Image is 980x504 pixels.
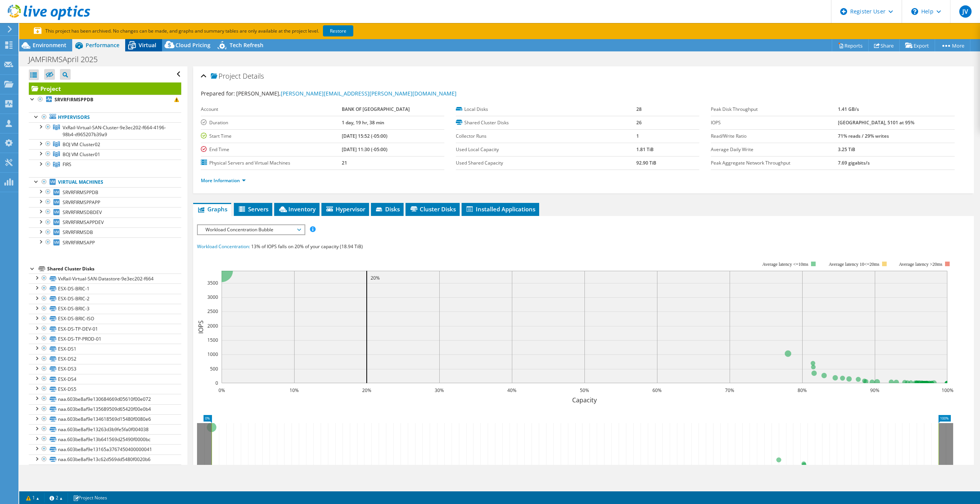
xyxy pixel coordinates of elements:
[456,132,636,140] label: Collector Runs
[251,243,363,250] span: 13% of IOPS falls on 20% of your capacity (18.94 TiB)
[201,105,342,113] label: Account
[941,387,953,394] text: 100%
[636,119,642,126] b: 26
[711,146,838,153] label: Average Daily Write
[44,493,68,502] a: 2
[29,304,181,314] a: ESX-DS-BRIC-3
[63,199,100,206] span: SRVRFIRMSPPAPP
[210,366,218,372] text: 500
[63,189,98,196] span: SRVRFIRMSPPDB
[201,159,342,167] label: Physical Servers and Virtual Machines
[218,387,225,394] text: 0%
[935,40,970,51] a: More
[29,197,181,207] a: SRVRFIRMSPPAPP
[238,205,268,213] span: Servers
[829,262,879,267] tspan: Average latency 10<=20ms
[197,243,250,250] span: Workload Concentration:
[25,55,109,64] h1: JAMFIRMSApril 2025
[832,40,869,51] a: Reports
[29,112,181,122] a: Hypervisors
[409,205,456,213] span: Cluster Disks
[29,414,181,424] a: naa.603be8af9e134618569d15480f0080e6
[325,205,365,213] span: Hypervisor
[29,160,181,170] a: FIRS
[63,219,104,226] span: SRVRFIRMSAPPDEV
[34,27,410,35] p: This project has been archived. No changes can be made, and graphs and summary tables are only av...
[636,106,642,112] b: 28
[29,95,181,105] a: SRVRFIRMSPPDB
[371,275,380,281] text: 20%
[456,146,636,153] label: Used Local Capacity
[281,90,457,97] a: [PERSON_NAME][EMAIL_ADDRESS][PERSON_NAME][DOMAIN_NAME]
[201,119,342,127] label: Duration
[762,262,808,267] tspan: Average latency <=10ms
[29,384,181,394] a: ESX-DS5
[342,133,387,139] b: [DATE] 15:52 (-05:00)
[29,273,181,283] a: VxRail-Virtual-SAN-Datastore-9e3ec202-f664
[29,314,181,324] a: ESX-DS-BRIC-ISO
[211,72,241,80] span: Project
[711,159,838,167] label: Peak Aggregate Network Throughput
[342,146,387,153] b: [DATE] 11:30 (-05:00)
[838,146,855,153] b: 3.25 TiB
[243,71,264,81] span: Details
[29,334,181,344] a: ESX-DS-TP-PROD-01
[207,351,218,357] text: 1000
[29,374,181,384] a: ESX-DS4
[63,124,166,138] span: VxRail-Virtual-SAN-Cluster-9e3ec202-f664-4196-98b4-d965207b39a9
[139,41,156,49] span: Virtual
[342,160,347,166] b: 21
[29,455,181,464] a: naa.603be8af9e13c62d569dd5480f0020b6
[29,364,181,374] a: ESX-DS3
[207,308,218,315] text: 2500
[68,493,113,502] a: Project Notes
[507,387,516,394] text: 40%
[868,40,900,51] a: Share
[201,146,342,153] label: End Time
[202,225,300,234] span: Workload Concentration Bubble
[362,387,371,394] text: 20%
[86,41,119,49] span: Performance
[29,149,181,159] a: BOJ VM Cluster01
[29,424,181,434] a: naa.603be8af9e13263d3b9fe5fa0f004038
[21,493,45,502] a: 1
[29,294,181,304] a: ESX-DS-BRIC-2
[201,132,342,140] label: Start Time
[63,239,95,246] span: SRVRFIRMSAPP
[899,40,935,51] a: Export
[636,160,656,166] b: 92.90 TiB
[465,205,535,213] span: Installed Applications
[711,132,838,140] label: Read/Write Ratio
[29,404,181,414] a: naa.603be8af9e135689509d65420f00e0b4
[230,41,263,49] span: Tech Refresh
[838,106,859,112] b: 1.41 GB/s
[55,96,93,103] b: SRVRFIRMSPPDB
[197,205,227,213] span: Graphs
[63,209,102,216] span: SRVRFIRMSDBDEV
[29,344,181,354] a: ESX-DS1
[29,207,181,217] a: SRVRFIRMSDBDEV
[63,141,100,148] span: BOJ VM Cluster02
[456,159,636,167] label: Used Shared Capacity
[207,280,218,286] text: 3500
[572,396,597,404] text: Capacity
[29,237,181,247] a: SRVRFIRMSAPP
[959,5,972,18] span: JV
[29,177,181,187] a: Virtual Machines
[711,119,838,127] label: IOPS
[652,387,662,394] text: 60%
[342,119,384,126] b: 1 day, 19 hr, 38 min
[63,229,93,236] span: SRVRFIRMSDB
[375,205,400,213] span: Disks
[29,324,181,334] a: ESX-DS-TP-DEV-01
[342,106,410,112] b: BANK OF [GEOGRAPHIC_DATA]
[838,133,889,139] b: 71% reads / 29% writes
[47,264,181,273] div: Shared Cluster Disks
[201,177,246,184] a: More Information
[33,41,66,49] span: Environment
[29,283,181,293] a: ESX-DS-BRIC-1
[207,337,218,343] text: 1500
[207,294,218,300] text: 3000
[456,105,636,113] label: Local Disks
[711,105,838,113] label: Peak Disk Throughput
